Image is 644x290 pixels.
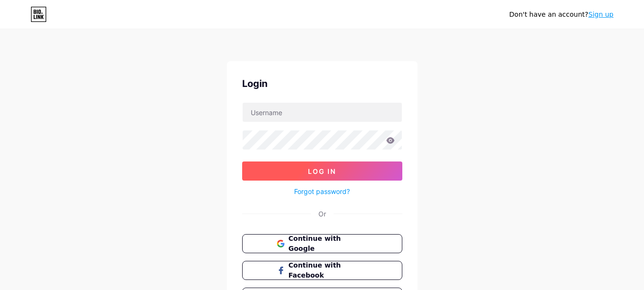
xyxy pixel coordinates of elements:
[288,234,367,254] span: Continue with Google
[242,261,402,280] button: Continue with Facebook
[588,11,613,18] a: Sign up
[242,161,402,181] button: Log In
[318,209,326,219] div: Or
[243,103,402,122] input: Username
[509,10,613,20] div: Don't have an account?
[308,167,336,175] span: Log In
[242,76,402,91] div: Login
[288,260,367,280] span: Continue with Facebook
[294,186,350,196] a: Forgot password?
[242,234,402,253] button: Continue with Google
